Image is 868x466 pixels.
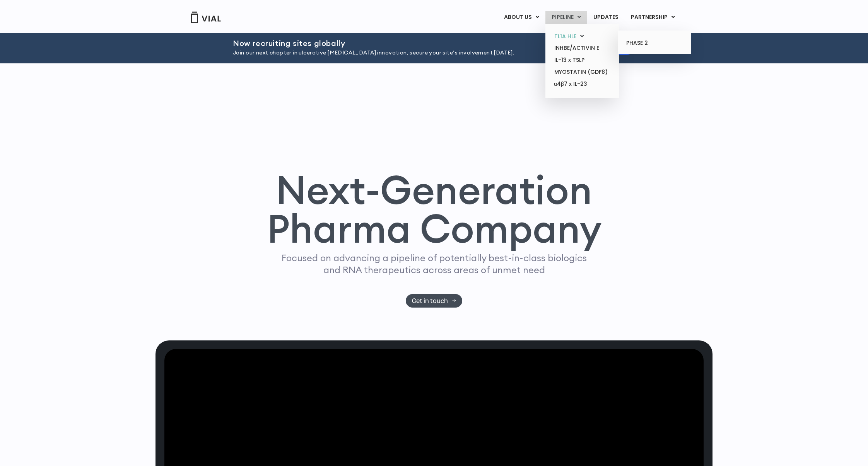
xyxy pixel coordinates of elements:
[548,66,616,78] a: MYOSTATIN (GDF8)
[406,294,463,308] a: Get in touch
[190,12,221,23] img: Vial Logo
[267,170,601,248] h1: Next-Generation Pharma Company
[278,252,590,276] p: Focused on advancing a pipeline of potentially best-in-class biologics and RNA therapeutics acros...
[233,39,552,48] h2: Now recruiting sites globally
[412,298,448,304] span: Get in touch
[548,42,616,54] a: INHBE/ACTIVIN E
[548,54,616,66] a: IL-13 x TSLP
[233,49,552,57] p: Join our next chapter in ulcerative [MEDICAL_DATA] innovation, secure your site’s involvement [DA...
[545,11,587,24] a: PIPELINEMenu Toggle
[620,37,688,49] a: PHASE 2
[587,11,624,24] a: UPDATES
[548,31,616,43] a: TL1A HLEMenu Toggle
[548,78,616,90] a: α4β7 x IL-23
[625,11,681,24] a: PARTNERSHIPMenu Toggle
[498,11,545,24] a: ABOUT USMenu Toggle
